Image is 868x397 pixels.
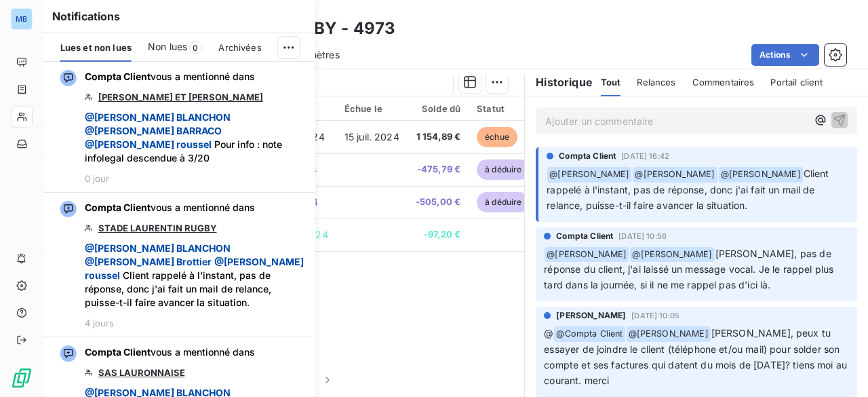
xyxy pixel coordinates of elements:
[545,247,629,263] span: @ [PERSON_NAME]
[692,77,755,88] span: Commentaires
[477,159,530,180] span: à déduire
[85,111,307,165] span: Pour info : note infolegal descendue à 3/20
[559,150,616,162] span: Compta Client
[189,41,202,54] span: 0
[85,202,151,213] span: Compta Client
[621,152,669,160] span: [DATE] 16:42
[98,223,217,233] a: STADE LAURENTIN RUGBY
[85,346,151,358] span: Compta Client
[44,62,315,193] button: Compta Clientvous a mentionné dans[PERSON_NAME] ET [PERSON_NAME] @[PERSON_NAME] BLANCHON @[PERSON...
[751,44,819,66] button: Actions
[85,201,255,214] span: vous a mentionné dans
[477,192,530,212] span: à déduire
[344,131,399,143] span: 15 juil. 2024
[85,71,151,82] span: Compta Client
[85,242,307,309] span: Client rappelé à l'instant, pas de réponse, donc j'ai fait un mail de relance, puisse-t-il faire ...
[11,367,33,389] img: Logo LeanPay
[85,125,222,136] span: @ [PERSON_NAME] BARRACO
[416,103,460,114] div: Solde dû
[416,163,460,176] span: -475,79 €
[627,326,711,342] span: @ [PERSON_NAME]
[85,256,212,267] span: @ [PERSON_NAME] Brottier
[633,167,717,183] span: @ [PERSON_NAME]
[554,326,625,342] span: @ Compta Client
[52,8,307,24] h6: Notifications
[344,103,399,114] div: Échue le
[44,193,315,337] button: Compta Clientvous a mentionné dansSTADE LAURENTIN RUGBY @[PERSON_NAME] BLANCHON @[PERSON_NAME] Br...
[544,327,553,339] span: @
[218,42,261,53] span: Archivées
[85,256,304,281] span: @ [PERSON_NAME] roussel
[544,248,836,291] span: [PERSON_NAME], pas de réponse du client, j'ai laissé un message vocal. Je le rappel plus tard dan...
[637,77,675,88] span: Relances
[822,351,854,383] iframe: Intercom live chat
[525,74,593,90] h6: Historique
[547,168,831,211] span: Client rappelé à l'instant, pas de réponse, donc j'ai fait un mail de relance, puisse-t-il faire ...
[477,103,530,114] div: Statut
[85,138,212,150] span: @ [PERSON_NAME] roussel
[85,345,255,359] span: vous a mentionné dans
[85,70,255,83] span: vous a mentionné dans
[98,92,263,102] a: [PERSON_NAME] ET [PERSON_NAME]
[148,40,187,54] span: Non lues
[416,195,460,209] span: -505,00 €
[544,327,850,386] span: [PERSON_NAME], peux tu essayer de joindre le client (téléphone et/ou mail) pour solder son compte...
[85,242,231,254] span: @ [PERSON_NAME] BLANCHON
[60,42,132,53] span: Lues et non lues
[556,230,613,242] span: Compta Client
[556,309,626,322] span: [PERSON_NAME]
[98,367,185,378] a: SAS LAURONNAISE
[618,232,667,240] span: [DATE] 10:56
[85,173,109,184] span: 0 jour
[477,127,517,147] span: échue
[601,77,621,88] span: Tout
[85,318,114,328] span: 4 jours
[11,8,33,30] div: MB
[85,111,231,123] span: @ [PERSON_NAME] BLANCHON
[719,167,803,183] span: @ [PERSON_NAME]
[416,130,460,144] span: 1 154,89 €
[416,228,460,242] span: -97,20 €
[630,247,714,263] span: @ [PERSON_NAME]
[631,311,679,320] span: [DATE] 10:05
[770,77,823,88] span: Portail client
[547,167,631,183] span: @ [PERSON_NAME]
